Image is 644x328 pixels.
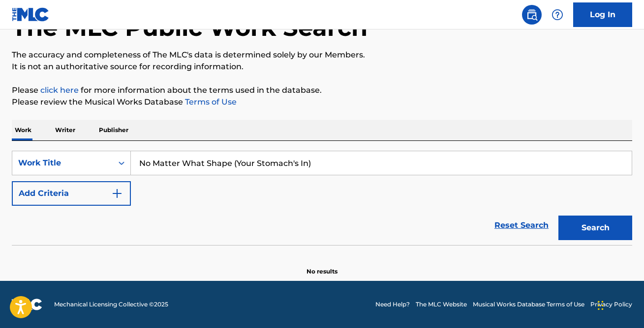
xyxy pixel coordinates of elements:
[558,216,632,240] button: Search
[490,215,553,236] a: Reset Search
[416,300,467,309] a: The MLC Website
[573,2,632,27] a: Log In
[522,5,542,25] a: Public Search
[307,255,337,276] p: No results
[12,61,632,73] p: It is not an authoritative source for recording information.
[12,84,632,96] p: Please for more information about the terms used in the database.
[590,300,632,309] a: Privacy Policy
[52,120,78,140] p: Writer
[548,5,567,25] div: Help
[40,85,79,95] a: click here
[54,300,168,309] span: Mechanical Licensing Collective © 2025
[12,151,632,245] form: Search Form
[12,181,131,206] button: Add Criteria
[473,300,584,309] a: Musical Works Database Terms of Use
[12,49,632,61] p: The accuracy and completeness of The MLC's data is determined solely by our Members.
[598,291,604,320] div: Drag
[12,120,34,140] p: Work
[12,96,632,108] p: Please review the Musical Works Database
[183,97,237,107] a: Terms of Use
[18,157,107,169] div: Work Title
[552,9,563,21] img: help
[111,188,123,199] img: 9d2ae6d4665cec9f34b9.svg
[12,7,50,22] img: MLC Logo
[12,299,42,310] img: logo
[96,120,131,140] p: Publisher
[375,300,410,309] a: Need Help?
[595,281,644,328] iframe: Chat Widget
[526,9,538,21] img: search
